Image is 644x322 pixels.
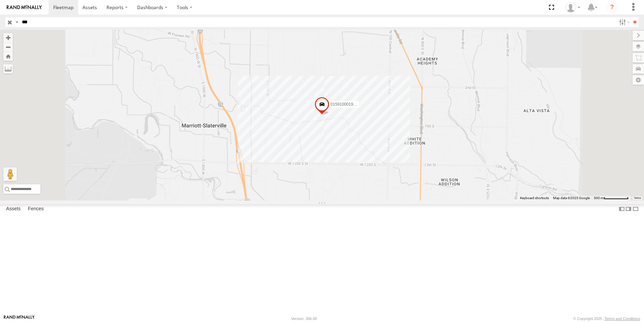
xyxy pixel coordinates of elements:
span: 015910001932568 [331,102,364,107]
label: Hide Summary Table [632,204,639,214]
span: 500 m [594,196,604,200]
div: Version: 306.00 [291,317,317,321]
label: Search Filter Options [616,17,631,27]
label: Map Settings [633,75,644,85]
button: Map Scale: 500 m per 70 pixels [592,196,631,200]
span: Map data ©2025 Google [553,196,590,200]
a: Terms and Conditions [605,317,640,321]
label: Assets [3,204,24,214]
label: Search Query [14,17,20,27]
a: Visit our Website [4,315,35,322]
i: ? [607,2,617,13]
label: Measure [3,64,13,74]
button: Keyboard shortcuts [520,196,549,200]
button: Zoom out [3,42,13,52]
button: Zoom Home [3,52,13,61]
button: Zoom in [3,33,13,42]
a: Terms [634,197,641,199]
div: © Copyright 2025 - [573,317,640,321]
button: Drag Pegman onto the map to open Street View [3,167,17,181]
img: rand-logo.svg [7,5,42,10]
label: Fences [25,204,47,214]
label: Dock Summary Table to the Left [618,204,625,214]
label: Dock Summary Table to the Right [625,204,632,214]
div: Heidi Drysdale [563,2,583,12]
